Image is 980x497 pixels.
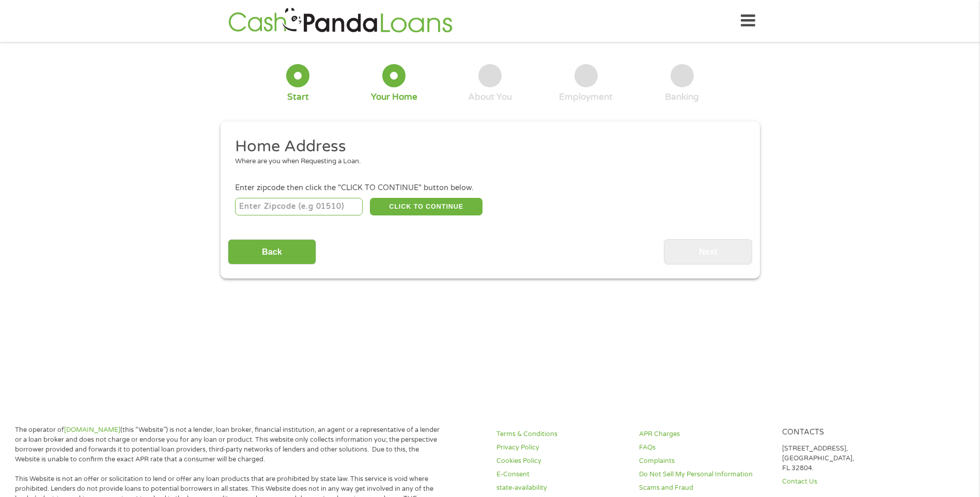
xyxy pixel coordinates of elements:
a: APR Charges [639,429,769,439]
div: Banking [665,91,699,103]
div: Start [287,91,309,103]
a: Complaints [639,456,769,466]
a: Privacy Policy [496,443,627,453]
a: E-Consent [496,470,627,479]
div: Your Home [371,91,417,103]
h2: Home Address [235,136,737,157]
h4: Contacts [782,428,912,438]
a: Cookies Policy [496,456,627,466]
a: [DOMAIN_NAME] [64,426,120,434]
div: Employment [559,91,613,103]
div: About You [468,91,512,103]
a: Terms & Conditions [496,429,627,439]
p: The operator of (this “Website”) is not a lender, loan broker, financial institution, an agent or... [15,425,444,464]
div: Where are you when Requesting a Loan. [235,157,737,167]
p: [STREET_ADDRESS], [GEOGRAPHIC_DATA], FL 32804. [782,444,912,473]
input: Next [664,239,752,265]
img: GetLoanNow Logo [225,6,456,36]
a: FAQs [639,443,769,453]
button: CLICK TO CONTINUE [370,198,483,215]
a: Do Not Sell My Personal Information [639,470,769,479]
div: Enter zipcode then click the "CLICK TO CONTINUE" button below. [235,182,744,194]
a: Contact Us [782,477,912,487]
a: state-availability [496,483,627,493]
input: Back [228,239,316,265]
a: Scams and Fraud [639,483,769,493]
input: Enter Zipcode (e.g 01510) [235,198,363,215]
